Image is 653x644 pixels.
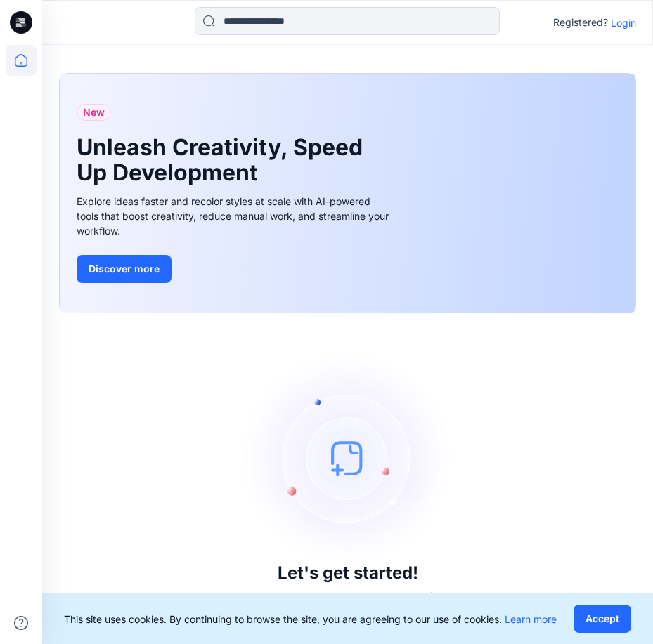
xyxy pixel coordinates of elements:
h1: Unleash Creativity, Speed Up Development [77,135,372,185]
p: This site uses cookies. By continuing to browse the site, you are agreeing to our use of cookies. [64,612,557,626]
h3: Let's get started! [278,563,418,583]
button: Discover more [77,255,172,283]
img: empty-state-image.svg [243,353,453,563]
div: Explore ideas faster and recolor styles at scale with AI-powered tools that boost creativity, red... [77,194,393,238]
button: Accept [574,605,631,633]
a: Learn more [505,613,557,625]
span: New [83,104,105,121]
p: Registered? [553,14,608,31]
p: Login [611,15,636,30]
a: Discover more [77,255,393,283]
p: Click New to add a style or create a folder. [233,589,463,605]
